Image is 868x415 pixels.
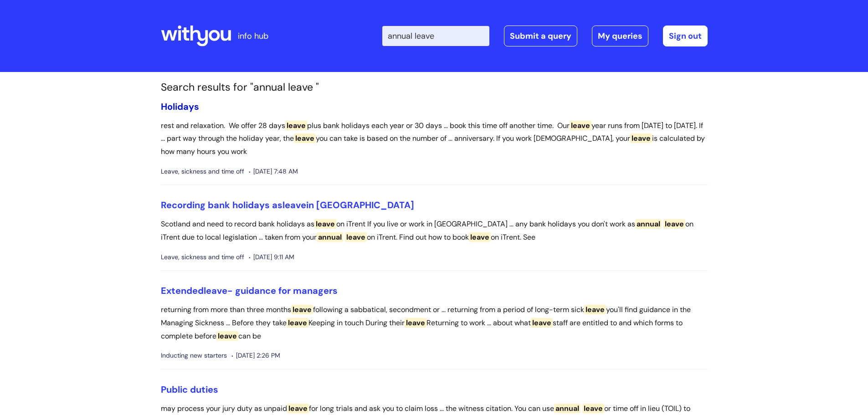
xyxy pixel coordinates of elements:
div: | - [382,26,708,46]
span: [DATE] 9:11 AM [249,251,294,263]
a: Sign out [663,26,708,46]
a: Holidays [161,101,199,113]
span: Inducting new starters [161,350,227,361]
span: annual [635,219,662,229]
a: Extendedleave- guidance for managers [161,285,338,297]
a: Recording bank holidays asleavein [GEOGRAPHIC_DATA] [161,199,414,211]
span: annual [554,404,580,413]
span: leave [314,219,336,229]
span: [DATE] 2:26 PM [231,350,280,361]
span: leave [582,404,604,413]
span: leave [469,232,491,242]
span: leave [570,121,591,130]
span: leave [287,404,309,413]
span: leave [216,331,238,341]
span: leave [584,305,606,314]
span: leave [405,318,426,328]
span: Leave, sickness and time off [161,166,244,177]
span: leave [294,133,316,143]
span: Leave, sickness and time off [161,251,244,263]
a: Submit a query [504,26,577,46]
p: returning from more than three months following a sabbatical, secondment or ... returning from a ... [161,303,708,343]
p: info hub [238,29,268,43]
p: Scotland and need to record bank holidays as on iTrent If you live or work in [GEOGRAPHIC_DATA] .... [161,218,708,244]
a: Public duties [161,384,218,395]
span: leave [345,232,367,242]
span: leave [630,133,652,143]
input: Search [382,26,489,46]
span: leave [285,121,307,130]
p: rest and relaxation. We offer 28 days plus bank holidays each year or 30 days ... book this time ... [161,119,708,159]
span: leave [663,219,685,229]
span: [DATE] 7:48 AM [249,166,298,177]
h1: Search results for "annual leave " [161,81,708,94]
span: leave [204,285,227,297]
span: leave [531,318,553,328]
span: annual [317,232,343,242]
a: My queries [592,26,648,46]
span: leave [291,305,313,314]
span: leave [287,318,308,328]
span: leave [282,199,306,211]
